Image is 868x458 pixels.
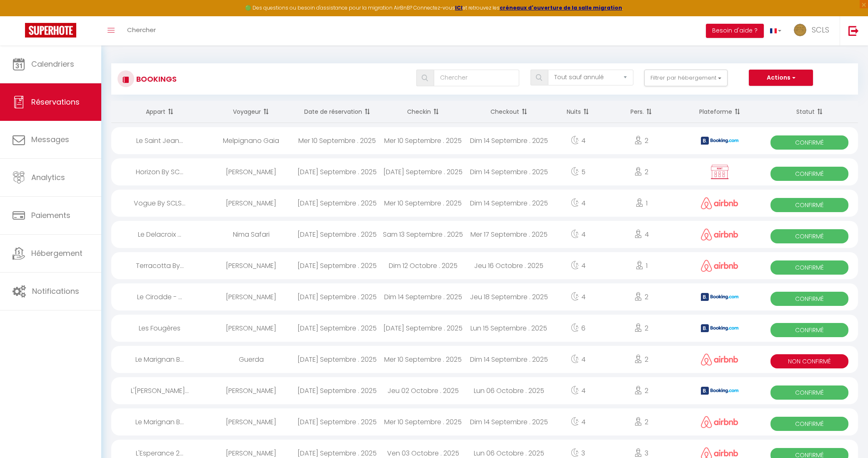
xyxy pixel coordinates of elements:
span: Hébergement [31,248,83,258]
th: Sort by checkin [380,101,466,123]
input: Chercher [434,70,519,86]
img: Super Booking [25,23,76,38]
span: Calendriers [31,59,74,69]
th: Sort by rentals [111,101,208,123]
span: Réservations [31,97,80,107]
th: Sort by channel [679,101,761,123]
span: SCLS [812,25,829,35]
th: Sort by nights [552,101,604,123]
button: Besoin d'aide ? [706,24,764,38]
span: Notifications [32,286,79,296]
a: ... SCLS [788,16,840,45]
img: logout [848,25,859,36]
span: Analytics [31,172,65,183]
button: Filtrer par hébergement [644,70,728,86]
span: Messages [31,134,69,145]
span: Chercher [127,25,156,34]
th: Sort by checkout [466,101,552,123]
th: Sort by booking date [294,101,380,123]
button: Actions [749,70,813,86]
button: Ouvrir le widget de chat LiveChat [7,3,32,28]
th: Sort by status [761,101,858,123]
th: Sort by guest [208,101,294,123]
th: Sort by people [604,101,679,123]
span: Paiements [31,210,70,220]
img: ... [794,24,806,36]
a: créneaux d'ouverture de la salle migration [500,4,622,11]
a: Chercher [121,16,162,45]
h3: Bookings [134,70,177,88]
a: ICI [455,4,463,11]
